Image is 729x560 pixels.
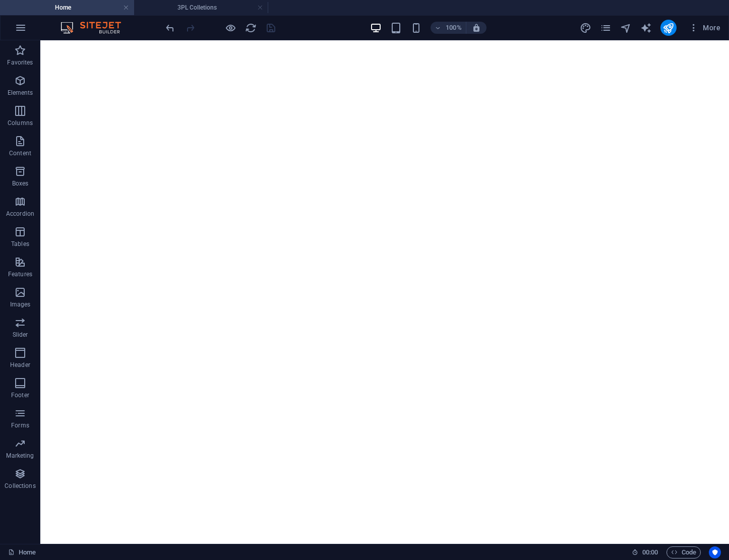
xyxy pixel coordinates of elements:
[11,240,29,248] p: Tables
[12,179,29,188] p: Boxes
[245,22,257,34] i: Reload page
[649,548,651,556] span: :
[685,20,724,36] button: More
[8,119,33,127] p: Columns
[164,22,176,34] button: undo
[431,22,466,34] button: 100%
[640,22,652,34] i: AI Writer
[11,421,29,429] p: Forms
[666,546,701,558] button: Code
[6,210,34,218] p: Accordion
[8,546,36,558] a: Home
[6,452,34,460] p: Marketing
[642,546,658,558] span: 00 00
[10,300,31,308] p: Images
[689,23,720,33] span: More
[671,546,696,558] span: Code
[13,331,28,339] p: Slider
[580,22,592,34] button: design
[134,2,268,13] h4: 3PL Colletions
[640,22,652,34] button: text_generator
[709,546,721,558] button: Usercentrics
[662,22,674,34] i: Publish
[600,22,612,34] button: pages
[58,22,134,34] img: Editor Logo
[245,22,257,34] button: reload
[10,361,30,369] p: Header
[8,270,32,278] p: Features
[620,22,632,34] button: navigator
[446,22,462,34] h6: 100%
[5,482,35,490] p: Collections
[7,58,33,67] p: Favorites
[9,149,31,157] p: Content
[164,22,176,34] i: Undo: Move elements (Ctrl+Z)
[620,22,632,34] i: Navigator
[11,391,29,399] p: Footer
[660,20,677,36] button: publish
[580,22,591,34] i: Design (Ctrl+Alt+Y)
[600,22,612,34] i: Pages (Ctrl+Alt+S)
[8,89,33,97] p: Elements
